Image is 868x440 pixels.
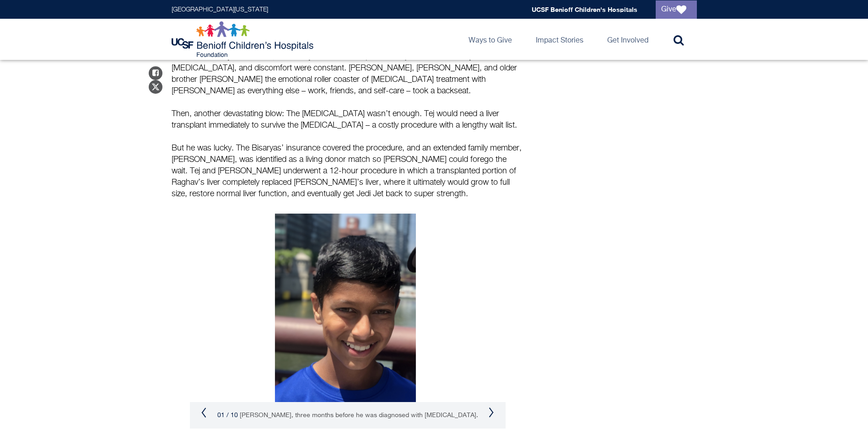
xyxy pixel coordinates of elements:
[172,21,316,58] img: Logo for UCSF Benioff Children's Hospitals Foundation
[461,19,519,60] a: Ways to Give
[656,0,697,19] a: Give
[528,19,591,60] a: Impact Stories
[217,412,238,419] span: 01 / 10
[172,6,268,13] a: [GEOGRAPHIC_DATA][US_STATE]
[532,5,637,13] a: UCSF Benioff Children's Hospitals
[201,407,207,418] button: Previous
[600,19,656,60] a: Get Involved
[489,407,494,418] button: Next
[172,143,524,200] p: But he was lucky. The Bisaryas’ insurance covered the procedure, and an extended family member, [...
[240,412,478,419] small: [PERSON_NAME], three months before he was diagnosed with [MEDICAL_DATA].
[172,40,524,97] p: Yet even with so much support from the UCSF staff, as well as flexible employers, and an active n...
[172,108,524,131] p: Then, another devastating blow: The [MEDICAL_DATA] wasn’t enough. Tej would need a liver transpla...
